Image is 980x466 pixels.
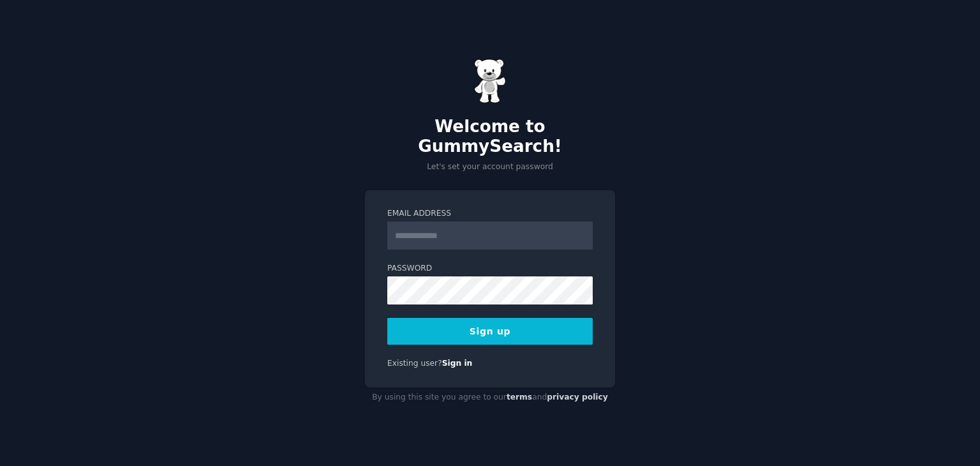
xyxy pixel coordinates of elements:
a: terms [507,393,532,402]
h2: Welcome to GummySearch! [365,117,615,157]
label: Email Address [387,208,593,220]
img: Gummy Bear [474,59,506,103]
div: By using this site you agree to our and [365,387,615,408]
label: Password [387,263,593,274]
a: Sign in [442,359,473,368]
button: Sign up [387,318,593,345]
span: Existing user? [387,359,442,368]
p: Let's set your account password [365,162,615,173]
a: privacy policy [547,393,608,402]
